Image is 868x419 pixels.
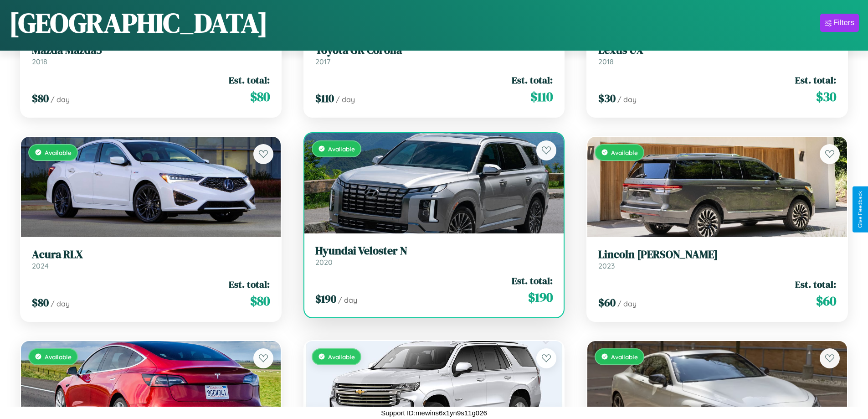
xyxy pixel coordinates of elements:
[512,274,553,287] span: Est. total:
[45,353,72,361] span: Available
[598,248,836,261] h3: Lincoln [PERSON_NAME]
[598,57,614,66] span: 2018
[51,299,70,308] span: / day
[32,91,49,106] span: $ 80
[229,278,270,291] span: Est. total:
[45,149,72,156] span: Available
[857,191,863,228] div: Give Feedback
[32,44,270,66] a: Mazda Mazda32018
[32,295,49,310] span: $ 80
[833,18,854,27] div: Filters
[315,44,553,57] h3: Toyota GR Corolla
[795,278,836,291] span: Est. total:
[315,258,333,267] span: 2020
[9,4,268,41] h1: [GEOGRAPHIC_DATA]
[315,244,553,267] a: Hyundai Veloster N2020
[32,248,270,270] a: Acura RLX2024
[229,73,270,87] span: Est. total:
[617,299,637,308] span: / day
[32,57,47,66] span: 2018
[250,88,270,106] span: $ 80
[528,288,553,306] span: $ 190
[250,292,270,310] span: $ 80
[328,145,355,153] span: Available
[512,73,553,87] span: Est. total:
[816,88,836,106] span: $ 30
[598,261,615,270] span: 2023
[315,44,553,66] a: Toyota GR Corolla2017
[51,95,70,104] span: / day
[315,91,334,106] span: $ 110
[328,353,355,361] span: Available
[820,14,859,32] button: Filters
[336,95,355,104] span: / day
[598,44,836,66] a: Lexus UX2018
[338,295,357,305] span: / day
[816,292,836,310] span: $ 60
[32,248,270,261] h3: Acura RLX
[315,244,553,258] h3: Hyundai Veloster N
[530,88,553,106] span: $ 110
[598,44,836,57] h3: Lexus UX
[617,95,637,104] span: / day
[611,149,638,156] span: Available
[598,295,616,310] span: $ 60
[611,353,638,361] span: Available
[315,291,336,306] span: $ 190
[381,407,487,419] p: Support ID: mewins6x1yn9s11g026
[315,57,330,66] span: 2017
[598,91,616,106] span: $ 30
[32,261,49,270] span: 2024
[795,73,836,87] span: Est. total:
[598,248,836,270] a: Lincoln [PERSON_NAME]2023
[32,44,270,57] h3: Mazda Mazda3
